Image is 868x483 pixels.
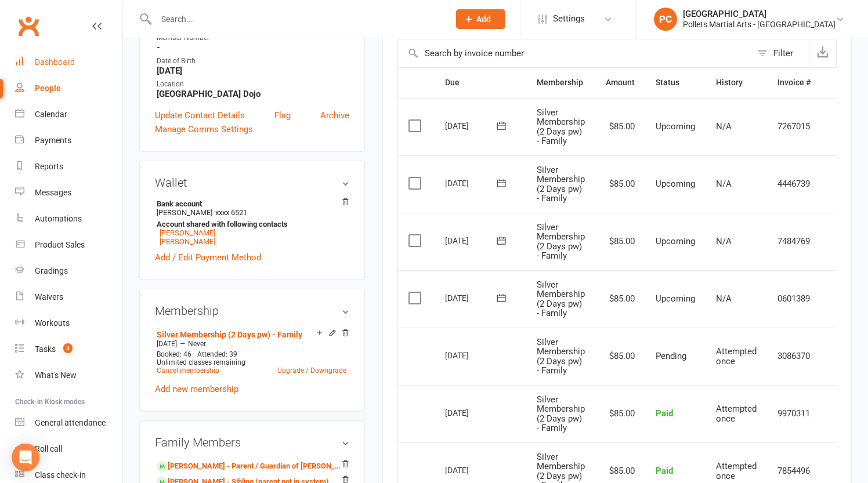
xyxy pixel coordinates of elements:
td: $85.00 [595,213,645,270]
span: Upcoming [656,293,695,304]
span: Never [188,340,206,348]
div: [DATE] [445,289,498,307]
a: Add new membership [155,384,238,394]
a: Product Sales [15,232,122,258]
span: Paid [656,408,673,419]
div: Tasks [35,344,56,354]
a: Upgrade / Downgrade [277,366,346,375]
div: Open Intercom Messenger [12,444,39,471]
a: Messages [15,180,122,206]
span: Silver Membership (2 Days pw) - Family [537,222,585,262]
td: 7484769 [767,213,821,270]
span: Attempted once [716,346,757,366]
div: Location [157,79,349,90]
input: Search by invoice number [398,39,751,67]
span: Paid [656,466,673,476]
div: Waivers [35,292,63,302]
a: Calendar [15,101,122,128]
h3: Membership [155,304,349,317]
div: PC [654,8,677,31]
a: Clubworx [14,12,43,41]
td: $85.00 [595,155,645,213]
div: [DATE] [445,404,498,422]
div: Payments [35,136,71,145]
div: People [35,83,61,93]
span: Attempted once [716,461,757,481]
td: $85.00 [595,98,645,155]
a: Flag [274,108,291,122]
div: Calendar [35,110,67,119]
strong: Account shared with following contacts [157,220,343,228]
div: Class check-in [35,470,86,480]
td: 0601389 [767,270,821,328]
input: Search... [153,11,441,27]
span: Booked: 46 [157,350,191,358]
a: What's New [15,362,122,388]
a: Roll call [15,436,122,462]
a: Manage Comms Settings [155,122,253,136]
h3: Family Members [155,436,349,449]
span: Upcoming [656,121,695,132]
td: $85.00 [595,385,645,442]
a: Workouts [15,310,122,336]
a: Gradings [15,258,122,284]
div: Automations [35,214,82,223]
a: Silver Membership (2 Days pw) - Family [157,330,302,339]
span: Silver Membership (2 Days pw) - Family [537,165,585,204]
span: [DATE] [157,340,177,348]
div: Gradings [35,266,68,275]
a: [PERSON_NAME] - Parent / Guardian of [PERSON_NAME] [157,460,343,473]
button: Filter [751,39,809,67]
span: N/A [716,236,732,246]
a: Payments [15,128,122,154]
span: Add [476,14,491,24]
div: — [154,339,349,348]
span: Attended: 39 [197,350,237,358]
span: xxxx 6521 [215,208,247,217]
th: Amount [595,68,645,97]
div: Reports [35,162,63,171]
th: Due [435,68,526,97]
td: $85.00 [595,270,645,328]
div: [DATE] [445,117,498,135]
div: Filter [773,46,793,60]
div: [DATE] [445,174,498,192]
span: Silver Membership (2 Days pw) - Family [537,394,585,434]
span: Settings [553,6,585,32]
span: Unlimited classes remaining [157,358,245,366]
div: [GEOGRAPHIC_DATA] [683,9,836,19]
a: Reports [15,154,122,180]
td: 4446739 [767,155,821,213]
a: Dashboard [15,49,122,75]
span: Silver Membership (2 Days pw) - Family [537,337,585,376]
td: 7267015 [767,98,821,155]
div: Roll call [35,444,62,453]
div: Messages [35,188,71,197]
span: N/A [716,293,732,304]
a: Add / Edit Payment Method [155,250,261,264]
span: Pending [656,351,686,361]
th: History [706,68,767,97]
a: [PERSON_NAME] [160,228,215,237]
div: Dashboard [35,57,75,67]
a: Waivers [15,284,122,310]
a: Tasks 3 [15,336,122,362]
span: Silver Membership (2 Days pw) - Family [537,107,585,147]
th: Invoice # [767,68,821,97]
a: People [15,75,122,101]
button: Add [456,9,505,29]
a: Cancel membership [157,366,219,375]
td: 3086370 [767,328,821,385]
td: $85.00 [595,328,645,385]
div: Pollets Martial Arts - [GEOGRAPHIC_DATA] [683,19,836,30]
td: 9970311 [767,385,821,442]
span: N/A [716,121,732,132]
div: [DATE] [445,461,498,479]
span: 3 [63,343,73,353]
th: Membership [526,68,595,97]
a: General attendance kiosk mode [15,410,122,436]
div: Workouts [35,318,70,328]
div: Date of Birth [157,56,349,67]
div: General attendance [35,418,106,427]
a: Archive [320,108,349,122]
